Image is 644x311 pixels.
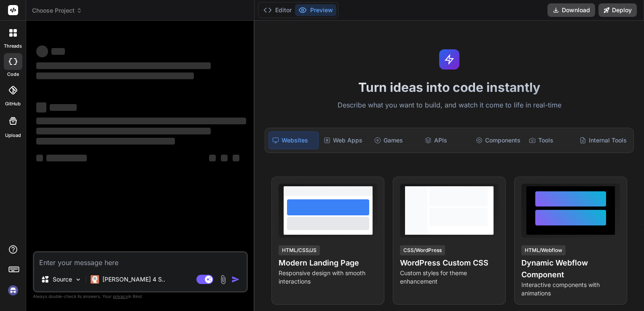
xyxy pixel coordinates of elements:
span: ‌ [51,48,65,55]
div: Internal Tools [576,131,630,149]
span: ‌ [50,104,77,111]
img: Claude 4 Sonnet [91,275,99,284]
span: ‌ [36,155,43,161]
div: Components [472,131,524,149]
img: icon [231,275,240,284]
h4: WordPress Custom CSS [400,257,499,269]
span: ‌ [209,155,216,161]
span: ‌ [36,118,246,124]
div: APIs [421,131,470,149]
p: Describe what you want to build, and watch it come to life in real-time [260,100,639,111]
span: ‌ [36,62,211,69]
label: Upload [5,132,21,139]
span: ‌ [221,155,228,161]
div: Tools [526,131,574,149]
p: Interactive components with animations [521,281,620,298]
p: Custom styles for theme enhancement [400,269,499,286]
h1: Turn ideas into code instantly [260,80,639,95]
div: HTML/CSS/JS [279,245,320,255]
span: ‌ [36,128,211,134]
label: code [7,71,19,78]
span: ‌ [46,155,87,161]
div: Games [371,131,420,149]
img: signin [6,283,20,298]
div: HTML/Webflow [521,245,566,255]
span: ‌ [36,72,194,79]
span: privacy [113,294,128,299]
p: Responsive design with smooth interactions [279,269,377,286]
img: attachment [218,275,228,284]
span: ‌ [36,46,48,57]
span: ‌ [36,102,46,113]
button: Editor [260,4,295,16]
p: Source [53,275,72,284]
button: Download [547,3,595,17]
button: Preview [295,4,336,16]
div: Websites [268,131,318,149]
div: Web Apps [320,131,369,149]
img: Pick Models [75,276,82,283]
span: Choose Project [32,6,82,15]
button: Deploy [598,3,637,17]
div: CSS/WordPress [400,245,445,255]
h4: Dynamic Webflow Component [521,257,620,281]
label: threads [4,43,22,50]
p: Always double-check its answers. Your in Bind [33,292,248,300]
span: ‌ [36,138,175,145]
label: GitHub [5,100,21,107]
p: [PERSON_NAME] 4 S.. [102,275,165,284]
h4: Modern Landing Page [279,257,377,269]
span: ‌ [233,155,239,161]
